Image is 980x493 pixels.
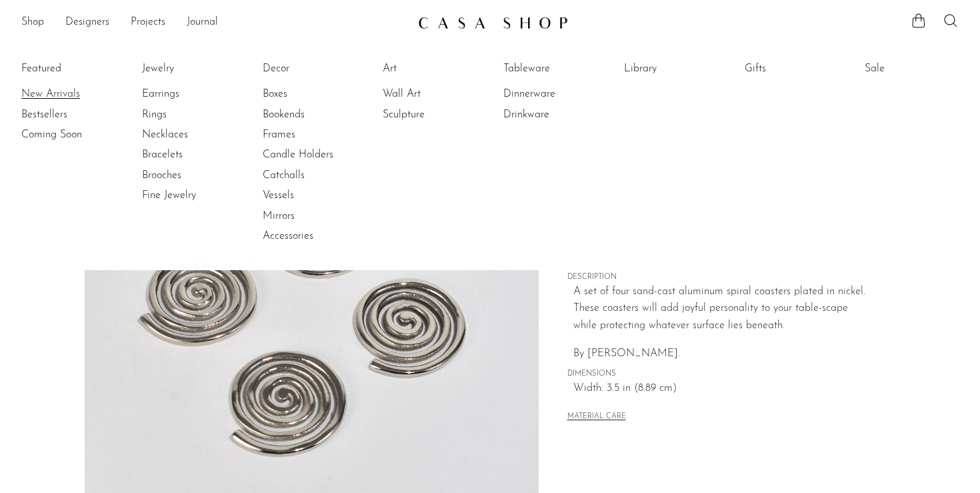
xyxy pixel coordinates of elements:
a: Bestsellers [21,107,121,122]
a: Journal [187,14,218,31]
a: Art [383,61,483,76]
span: Width: 3.5 in (8.89 cm) [573,380,867,398]
ul: Art [383,59,483,125]
a: Bracelets [142,147,242,162]
a: Rings [142,107,242,122]
a: Sale [865,61,965,76]
a: Candle Holders [263,147,363,162]
a: Coming Soon [21,127,121,142]
nav: Desktop navigation [21,11,407,34]
a: Accessories [263,229,363,243]
button: MATERIAL CARE [567,412,626,422]
span: By [PERSON_NAME]. [573,348,680,359]
a: Frames [263,127,363,142]
a: Mirrors [263,209,363,223]
a: Dinnerware [503,87,603,101]
a: Shop [21,14,44,31]
a: Drinkware [503,107,603,122]
ul: Library [624,59,724,84]
a: Brooches [142,168,242,183]
a: Fine Jewelry [142,188,242,203]
ul: Jewelry [142,59,242,206]
ul: NEW HEADER MENU [21,11,407,34]
ul: Featured [21,84,121,145]
a: Vessels [263,188,363,203]
ul: Decor [263,59,363,247]
a: Library [624,61,724,76]
a: New Arrivals [21,87,121,101]
a: Catchalls [263,168,363,183]
span: A set of four sand-cast aluminum spiral coasters plated in nickel. These coasters will add joyful... [573,286,865,331]
a: Gifts [745,61,845,76]
span: DESCRIPTION [567,272,867,284]
a: Projects [131,14,165,31]
a: Boxes [263,87,363,101]
ul: Gifts [745,59,845,84]
span: DIMENSIONS [567,368,867,380]
a: Tableware [503,61,603,76]
a: Necklaces [142,127,242,142]
a: Decor [263,61,363,76]
a: Designers [65,14,109,31]
ul: Sale [865,59,965,84]
a: Sculpture [383,107,483,122]
a: Jewelry [142,61,242,76]
a: Earrings [142,87,242,101]
a: Wall Art [383,87,483,101]
a: Bookends [263,107,363,122]
ul: Tableware [503,59,603,125]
